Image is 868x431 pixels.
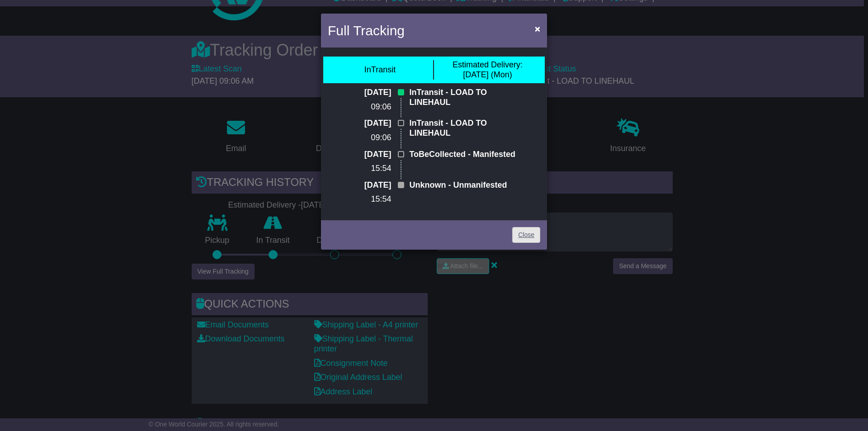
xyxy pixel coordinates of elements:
p: [DATE] [351,180,391,190]
p: InTransit - LOAD TO LINEHAUL [409,88,517,107]
span: Estimated Delivery: [453,60,523,69]
p: Unknown - Unmanifested [409,180,517,190]
a: Close [512,227,540,243]
p: [DATE] [351,150,391,160]
div: InTransit [364,65,396,75]
span: × [535,24,540,34]
p: 09:06 [351,102,391,112]
div: [DATE] (Mon) [453,60,523,80]
p: [DATE] [351,88,391,98]
p: ToBeCollected - Manifested [409,150,517,160]
button: Close [530,19,545,38]
h4: Full Tracking [328,20,405,41]
p: 09:06 [351,133,391,143]
p: 15:54 [351,194,391,204]
p: 15:54 [351,164,391,174]
p: [DATE] [351,118,391,128]
p: InTransit - LOAD TO LINEHAUL [409,118,517,138]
